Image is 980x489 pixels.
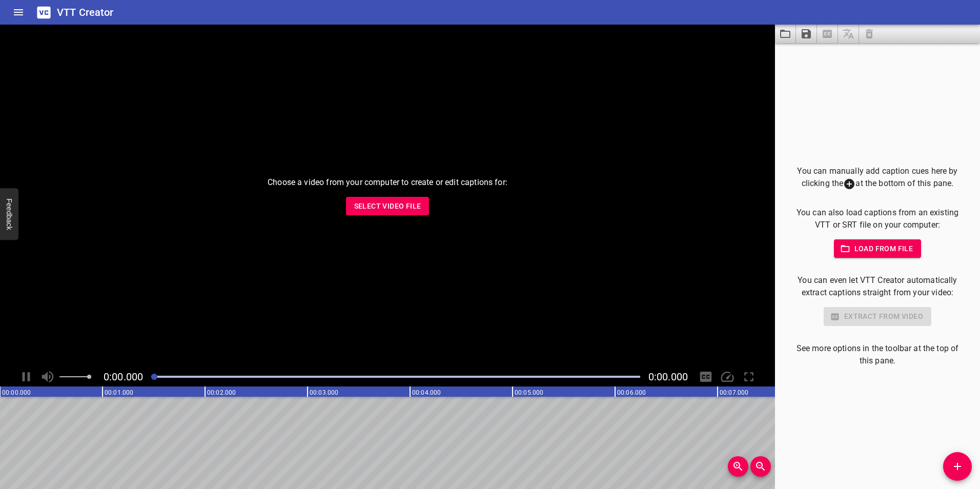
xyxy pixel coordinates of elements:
[412,389,441,396] text: 00:04.000
[310,389,338,396] text: 00:03.000
[791,342,964,367] p: See more options in the toolbar at the top of this pane.
[817,25,838,43] span: Select a video in the pane to the left, then you can automatically extract captions.
[796,25,817,43] button: Save captions to file
[791,165,964,190] p: You can manually add caption cues here by clicking the at the bottom of this pane.
[720,389,748,396] text: 00:07.000
[696,367,716,386] div: Hide/Show Captions
[718,367,737,386] div: Playback Speed
[739,367,759,386] div: Toggle Full Screen
[750,456,771,477] button: Zoom Out
[943,452,972,481] button: Add Cue
[617,389,646,396] text: 00:06.000
[354,200,421,213] span: Select Video File
[800,28,812,40] svg: Save captions to file
[775,25,796,43] button: Load captions from file
[791,274,964,299] p: You can even let VTT Creator automatically extract captions straight from your video:
[648,371,688,383] span: Video Duration
[838,25,859,43] span: Add some captions below, then you can translate them.
[728,456,748,477] button: Zoom In
[346,197,430,216] button: Select Video File
[834,239,922,258] button: Load from file
[779,28,791,40] svg: Load captions from file
[791,207,964,231] p: You can also load captions from an existing VTT or SRT file on your computer:
[105,389,133,396] text: 00:01.000
[268,176,507,189] p: Choose a video from your computer to create or edit captions for:
[207,389,236,396] text: 00:02.000
[842,242,913,255] span: Load from file
[791,307,964,326] div: Select a video in the pane to the left to use this feature
[57,4,114,21] h6: VTT Creator
[515,389,543,396] text: 00:05.000
[104,371,143,383] span: Current Time
[151,376,640,378] div: Play progress
[2,389,31,396] text: 00:00.000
